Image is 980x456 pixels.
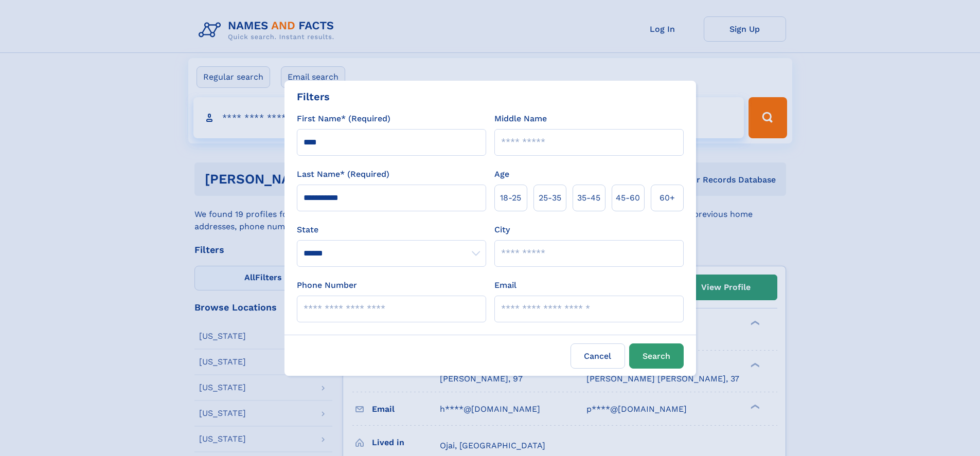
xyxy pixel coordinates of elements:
[494,224,510,236] label: City
[494,113,547,125] label: Middle Name
[577,192,600,204] span: 35‑45
[297,224,486,236] label: State
[494,168,509,180] label: Age
[494,279,516,291] label: Email
[629,343,684,369] button: Search
[297,279,357,291] label: Phone Number
[571,343,625,369] label: Cancel
[539,192,561,204] span: 25‑35
[297,89,330,104] div: Filters
[616,192,640,204] span: 45‑60
[500,192,521,204] span: 18‑25
[660,192,675,204] span: 60+
[297,168,389,180] label: Last Name* (Required)
[297,113,390,125] label: First Name* (Required)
